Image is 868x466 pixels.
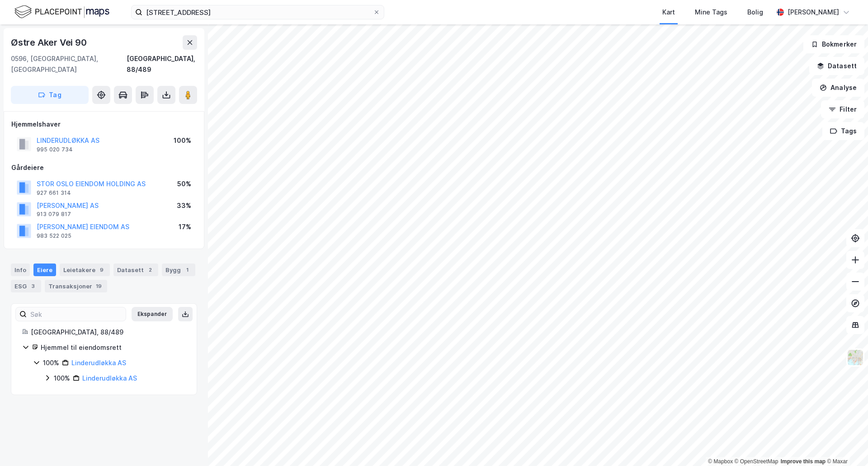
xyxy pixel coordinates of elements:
[43,358,59,368] div: 100%
[821,100,864,118] button: Filter
[14,4,109,20] img: logo.f888ab2527a4732fd821a326f86c7f29.svg
[97,265,106,274] div: 9
[27,307,126,321] input: Søk
[708,458,733,465] a: Mapbox
[142,5,373,19] input: Søk på adresse, matrikkel, gårdeiere, leietakere eller personer
[11,162,197,173] div: Gårdeiere
[11,264,30,276] div: Info
[60,264,110,276] div: Leietakere
[695,7,727,18] div: Mine Tags
[11,86,89,104] button: Tag
[809,57,864,75] button: Datasett
[41,342,186,353] div: Hjemmel til eiendomsrett
[94,282,104,291] div: 19
[179,221,191,232] div: 17%
[162,264,195,276] div: Bygg
[11,35,89,50] div: Østre Aker Vei 90
[803,35,864,53] button: Bokmerker
[11,53,127,75] div: 0596, [GEOGRAPHIC_DATA], [GEOGRAPHIC_DATA]
[146,265,155,274] div: 2
[31,327,186,338] div: [GEOGRAPHIC_DATA], 88/489
[132,307,173,321] button: Ekspander
[812,79,864,97] button: Analyse
[11,119,197,130] div: Hjemmelshaver
[735,458,778,465] a: OpenStreetMap
[28,282,38,291] div: 3
[11,280,41,292] div: ESG
[174,135,191,146] div: 100%
[781,458,826,465] a: Improve this map
[45,280,107,292] div: Transaksjoner
[33,264,56,276] div: Eiere
[37,211,71,218] div: 913 079 817
[82,374,137,382] a: Linderudløkka AS
[177,200,191,211] div: 33%
[747,7,763,18] div: Bolig
[71,359,126,367] a: Linderudløkka AS
[37,146,73,153] div: 995 020 734
[37,189,71,197] div: 927 661 314
[823,423,868,466] div: Kontrollprogram for chat
[662,7,675,18] div: Kart
[183,265,192,274] div: 1
[823,423,868,466] iframe: Chat Widget
[822,122,864,140] button: Tags
[54,373,70,384] div: 100%
[113,264,158,276] div: Datasett
[788,7,839,18] div: [PERSON_NAME]
[177,179,191,189] div: 50%
[37,232,71,240] div: 983 522 025
[847,349,864,366] img: Z
[127,53,197,75] div: [GEOGRAPHIC_DATA], 88/489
